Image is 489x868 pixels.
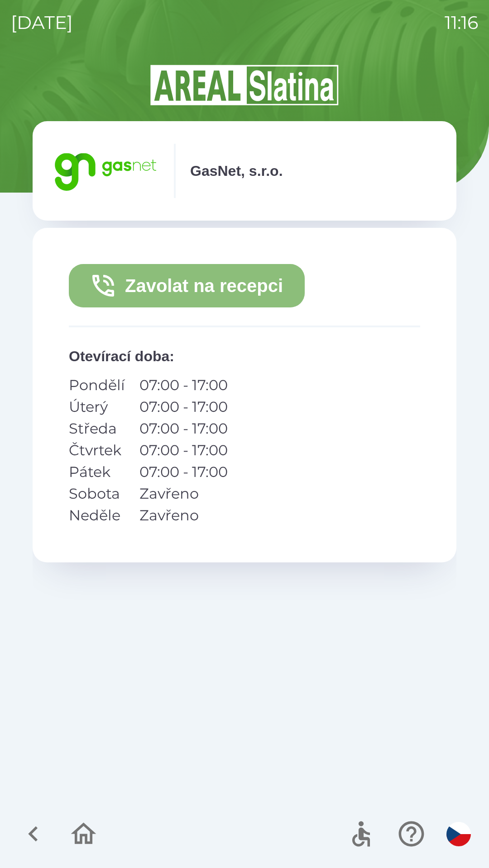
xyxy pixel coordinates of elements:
img: 95bd5263-4d84-4234-8c68-46e365c669f1.png [51,144,159,198]
p: 07:00 - 17:00 [139,396,228,418]
p: 07:00 - 17:00 [139,439,228,461]
p: Zavřeno [139,483,228,505]
p: Neděle [69,505,125,526]
img: Logo [33,63,456,107]
p: Úterý [69,396,125,418]
p: Pondělí [69,374,125,396]
p: Čtvrtek [69,439,125,461]
p: 07:00 - 17:00 [139,418,228,439]
img: cs flag [446,822,471,846]
p: Zavřeno [139,505,228,526]
p: Pátek [69,461,125,483]
p: 11:16 [445,9,478,36]
p: Otevírací doba : [69,345,420,367]
p: [DATE] [11,9,73,36]
p: GasNet, s.r.o. [190,160,283,182]
button: Zavolat na recepci [69,264,305,307]
p: Sobota [69,483,125,505]
p: Středa [69,418,125,439]
p: 07:00 - 17:00 [139,461,228,483]
p: 07:00 - 17:00 [139,374,228,396]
